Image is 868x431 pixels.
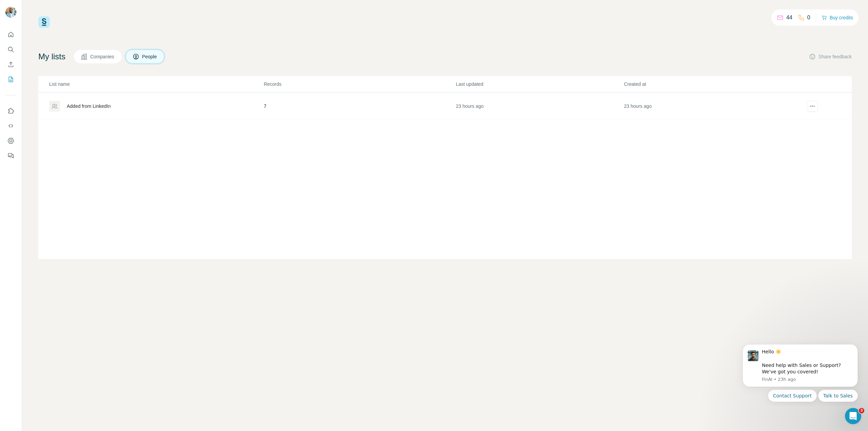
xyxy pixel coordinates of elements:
button: Quick start [5,28,16,41]
span: People [142,53,158,60]
button: My lists [5,73,16,85]
button: Feedback [5,150,16,162]
button: Enrich CSV [5,58,16,71]
div: Added from LinkedIn [67,103,111,110]
p: Records [264,81,455,87]
td: 7 [263,93,456,120]
button: Use Surfe on LinkedIn [5,105,16,117]
p: Last updated [456,81,623,87]
p: 0 [807,14,810,22]
td: 23 hours ago [624,93,792,120]
button: Dashboard [5,135,16,147]
iframe: Intercom notifications message [732,339,868,406]
button: Search [5,43,16,56]
iframe: Intercom live chat [845,408,861,424]
p: 44 [786,14,792,22]
button: Share feedback [809,53,852,60]
img: Surfe Logo [38,16,50,28]
h4: My lists [38,51,65,62]
p: List name [49,81,263,87]
button: Use Surfe API [5,120,16,132]
td: 23 hours ago [455,93,624,120]
button: Buy credits [822,13,853,22]
img: Avatar [5,7,16,18]
span: 3 [859,408,864,413]
span: Companies [90,53,115,60]
p: Created at [624,81,791,87]
button: actions [807,101,818,112]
